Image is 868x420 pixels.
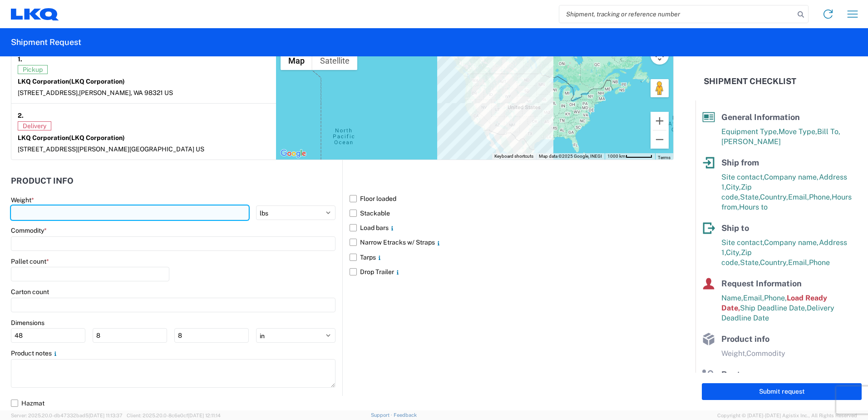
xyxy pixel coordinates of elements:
button: Drag Pegman onto the map to open Street View [651,79,669,97]
span: State, [740,193,760,201]
span: State, [740,258,760,267]
button: Zoom in [651,112,669,130]
a: Open this area in Google Maps (opens a new window) [278,148,308,160]
span: [STREET_ADDRESS], [18,89,79,96]
button: Submit request [702,383,862,400]
label: Floor loaded [350,191,674,206]
span: Server: 2025.20.0-db47332bad5 [11,413,123,418]
strong: 1. [18,54,22,65]
label: Stackable [350,206,674,220]
img: Google [278,148,308,160]
a: Support [371,412,394,418]
span: Ship to [721,223,749,233]
span: [DATE] 11:13:37 [89,413,123,418]
span: (LKQ Corporation) [69,134,125,141]
input: L [11,328,85,343]
span: [PERSON_NAME], WA 98321 US [79,89,173,96]
span: [DATE] 12:11:14 [188,413,221,418]
span: Hours to [739,203,768,211]
span: Site contact, [721,238,764,247]
span: Ship Deadline Date, [740,304,807,312]
span: Site contact, [721,173,764,181]
strong: 2. [18,110,24,121]
button: Show street map [281,52,312,70]
span: Email, [788,193,809,201]
span: [GEOGRAPHIC_DATA] US [129,145,204,153]
label: Narrow Etracks w/ Straps [350,235,674,250]
span: Email, [743,294,764,302]
span: Phone, [764,294,787,302]
span: Pickup [18,65,48,74]
input: H [174,328,249,343]
span: Company name, [764,238,819,247]
span: General Information [721,112,800,122]
span: Client: 2025.20.0-8c6e0cf [127,413,221,418]
button: Keyboard shortcuts [494,153,533,160]
span: Country, [760,258,788,267]
label: Hazmat [11,396,674,410]
span: Email, [788,258,809,267]
span: Weight, [721,349,746,358]
span: Phone [809,258,830,267]
button: Zoom out [651,130,669,149]
a: Terms [658,155,671,160]
span: 1000 km [607,154,626,159]
strong: LKQ Corporation [18,78,125,85]
label: Pallet count [11,257,49,265]
label: Product notes [11,349,59,357]
span: Ship from [721,158,759,167]
h2: Shipment Request [11,37,81,48]
span: (LKQ Corporation) [69,78,125,85]
button: Show satellite imagery [312,52,357,70]
a: Feedback [394,412,417,418]
span: Name, [721,294,743,302]
label: Carton count [11,288,49,296]
span: [PERSON_NAME] [721,137,781,146]
h2: Product Info [11,176,74,185]
h2: Shipment Checklist [704,76,796,87]
span: Phone, [809,193,832,201]
span: Route [721,370,745,379]
span: Map data ©2025 Google, INEGI [539,154,602,159]
span: Commodity [746,349,785,358]
label: Drop Trailer [350,265,674,279]
span: Copyright © [DATE]-[DATE] Agistix Inc., All Rights Reserved [717,411,857,420]
label: Commodity [11,226,47,235]
span: City, [726,183,741,191]
span: Equipment Type, [721,127,779,136]
strong: LKQ Corporation [18,134,125,141]
span: City, [726,248,741,257]
input: Shipment, tracking or reference number [559,5,794,23]
span: Move Type, [779,127,817,136]
label: Tarps [350,250,674,265]
span: Delivery [18,121,51,130]
span: Bill To, [817,127,840,136]
span: Company name, [764,173,819,181]
input: W [93,328,167,343]
span: Request Information [721,279,802,288]
label: Weight [11,196,34,204]
span: [STREET_ADDRESS][PERSON_NAME] [18,145,129,153]
span: Product info [721,334,769,344]
label: Load bars [350,220,674,235]
span: Country, [760,193,788,201]
label: Dimensions [11,319,44,327]
button: Map Scale: 1000 km per 55 pixels [605,153,655,160]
